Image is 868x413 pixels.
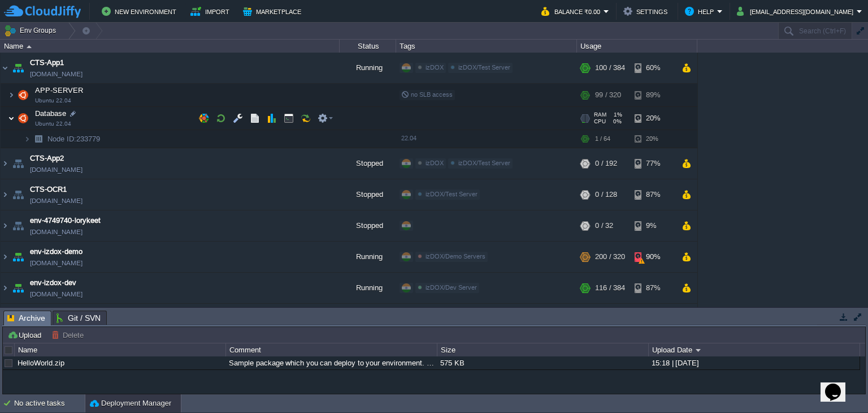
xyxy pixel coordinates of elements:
div: 0 / 192 [595,148,617,179]
div: 15:18 | [DATE] [649,356,859,369]
span: no SLB access [401,91,453,98]
span: izDOX/Test Server [458,160,510,166]
button: Env Groups [4,23,60,38]
button: [EMAIL_ADDRESS][DOMAIN_NAME] [737,5,857,18]
div: 200 / 320 [595,242,625,272]
div: Status [340,40,396,53]
div: 0 / 32 [595,210,613,241]
div: 89% [635,84,671,106]
a: Node ID:233779 [46,134,102,144]
img: AMDAwAAAACH5BAEAAAAALAAAAAABAAEAAAICRAEAOw== [31,130,46,148]
div: Comment [227,343,437,356]
div: No active tasks [14,394,85,412]
span: 1% [611,111,622,118]
div: Size [438,343,648,356]
div: 68 / 208 [595,304,621,334]
span: izDOX/Dev Server [426,284,477,291]
img: AMDAwAAAACH5BAEAAAAALAAAAAABAAEAAAICRAEAOw== [15,84,31,106]
div: Stopped [340,210,396,241]
img: AMDAwAAAACH5BAEAAAAALAAAAAABAAEAAAICRAEAOw== [15,107,31,130]
div: Sample package which you can deploy to your environment. Feel free to delete and upload a package... [226,356,436,369]
button: Upload [7,330,45,340]
div: Running [340,304,396,334]
a: APP-SERVERUbuntu 22.04 [34,86,85,94]
div: Stopped [340,179,396,210]
span: Node ID: [47,135,76,143]
div: Usage [578,40,697,53]
span: 233779 [46,134,102,144]
span: CTS-App2 [30,153,64,164]
div: 0 / 128 [595,179,617,210]
img: AMDAwAAAACH5BAEAAAAALAAAAAABAAEAAAICRAEAOw== [27,45,32,48]
img: AMDAwAAAACH5BAEAAAAALAAAAAABAAEAAAICRAEAOw== [24,130,31,148]
div: Stopped [340,148,396,179]
span: [DOMAIN_NAME] [30,68,83,80]
a: HelloWorld.zip [18,359,64,367]
a: env-izdox-dev [30,277,76,289]
span: [DOMAIN_NAME] [30,195,83,206]
button: Marketplace [243,5,305,18]
span: APP-SERVER [34,85,85,95]
a: DatabaseUbuntu 22.04 [34,109,68,118]
iframe: chat widget [821,368,857,402]
img: AMDAwAAAACH5BAEAAAAALAAAAAABAAEAAAICRAEAOw== [1,210,10,241]
div: Running [340,53,396,83]
img: AMDAwAAAACH5BAEAAAAALAAAAAABAAEAAAICRAEAOw== [1,179,10,210]
img: CloudJiffy [4,5,81,19]
button: Deployment Manager [90,398,171,409]
span: izDOX/Test Server [426,191,478,197]
div: Upload Date [649,343,860,356]
span: 0% [610,118,622,125]
div: 100 / 384 [595,53,625,83]
div: 1 / 64 [595,130,610,148]
div: Tags [397,40,576,53]
span: RAM [594,111,606,118]
div: Running [340,273,396,303]
span: [DOMAIN_NAME] [30,226,83,238]
button: Settings [623,5,671,18]
div: 87% [635,179,671,210]
img: AMDAwAAAACH5BAEAAAAALAAAAAABAAEAAAICRAEAOw== [8,84,15,106]
span: 22.04 [401,135,416,141]
span: izDOX [426,64,444,71]
span: [DOMAIN_NAME] [30,164,83,175]
div: 20% [635,130,671,148]
img: AMDAwAAAACH5BAEAAAAALAAAAAABAAEAAAICRAEAOw== [8,107,15,130]
span: Ubuntu 22.04 [35,121,71,127]
div: 60% [635,53,671,83]
span: [DOMAIN_NAME] [30,257,83,269]
div: 116 / 384 [595,273,625,303]
button: Import [190,5,233,18]
img: AMDAwAAAACH5BAEAAAAALAAAAAABAAEAAAICRAEAOw== [1,148,10,179]
div: Name [15,343,225,356]
span: izDOX/Demo Servers [426,253,485,260]
div: Running [340,242,396,272]
span: izDOX [426,160,444,166]
img: AMDAwAAAACH5BAEAAAAALAAAAAABAAEAAAICRAEAOw== [10,53,26,83]
img: AMDAwAAAACH5BAEAAAAALAAAAAABAAEAAAICRAEAOw== [10,210,26,241]
button: Delete [51,330,87,340]
span: Archive [7,311,45,325]
button: Balance ₹0.00 [541,5,604,18]
div: 78% [635,304,671,334]
div: 9% [635,210,671,241]
a: env-izdox-demo [30,246,83,257]
button: New Environment [102,5,180,18]
span: Git / SVN [57,311,101,325]
img: AMDAwAAAACH5BAEAAAAALAAAAAABAAEAAAICRAEAOw== [10,242,26,272]
img: AMDAwAAAACH5BAEAAAAALAAAAAABAAEAAAICRAEAOw== [1,304,10,334]
img: AMDAwAAAACH5BAEAAAAALAAAAAABAAEAAAICRAEAOw== [10,179,26,210]
span: CTS-OCR1 [30,184,67,195]
span: Ubuntu 22.04 [35,97,71,104]
div: 87% [635,273,671,303]
span: CPU [594,118,606,125]
div: 20% [635,107,671,130]
img: AMDAwAAAACH5BAEAAAAALAAAAAABAAEAAAICRAEAOw== [10,148,26,179]
a: CTS-App1 [30,57,64,68]
div: Name [1,40,339,53]
img: AMDAwAAAACH5BAEAAAAALAAAAAABAAEAAAICRAEAOw== [10,304,26,334]
span: izDOX/Test Server [458,64,510,71]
